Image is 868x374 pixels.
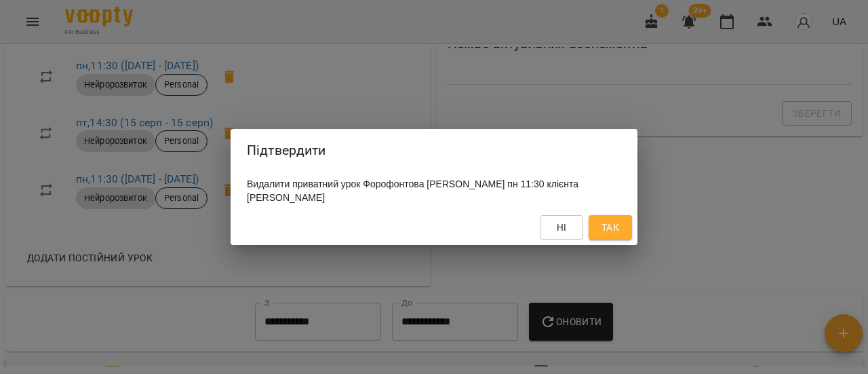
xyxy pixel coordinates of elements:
button: Ні [540,215,583,240]
h2: Підтвердити [247,140,621,161]
span: Так [601,219,619,236]
button: Так [589,215,632,240]
span: Ні [557,219,567,236]
div: Видалити приватний урок Форофонтова [PERSON_NAME] пн 11:30 клієнта [PERSON_NAME] [231,172,637,210]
